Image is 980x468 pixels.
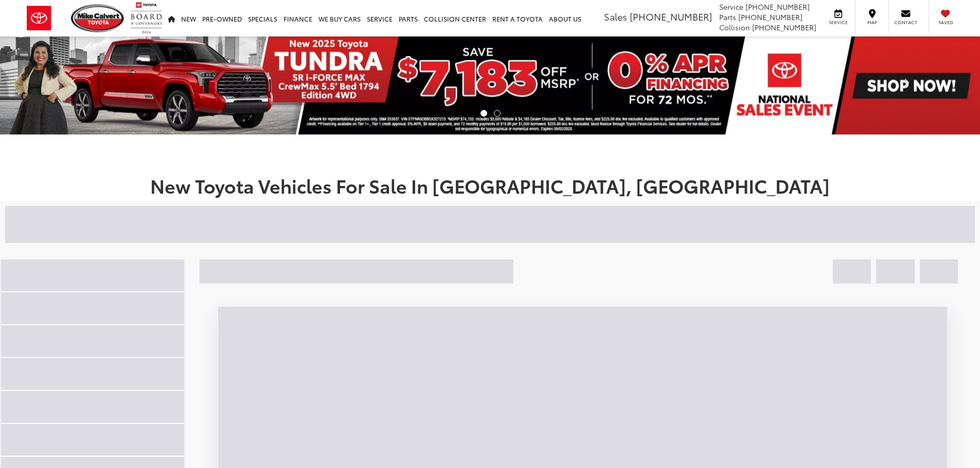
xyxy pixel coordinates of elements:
[894,19,917,26] span: Contact
[745,2,810,12] span: [PHONE_NUMBER]
[719,12,736,22] span: Parts
[934,19,957,26] span: Saved
[719,2,743,12] span: Service
[752,22,816,32] span: [PHONE_NUMBER]
[861,19,883,26] span: Map
[604,10,627,23] span: Sales
[738,12,803,22] span: [PHONE_NUMBER]
[827,19,850,26] span: Service
[719,22,750,32] span: Collision
[71,4,126,32] img: Mike Calvert Toyota
[630,10,712,23] span: [PHONE_NUMBER]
